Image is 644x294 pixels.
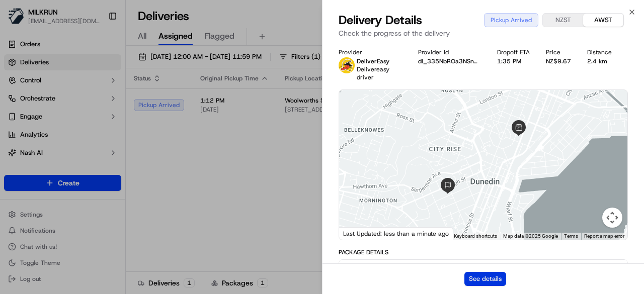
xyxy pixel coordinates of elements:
[546,57,571,65] div: NZ$9.67
[418,48,481,56] div: Provider Id
[497,48,530,56] div: Dropoff ETA
[418,57,481,65] button: dl_335NbROa3NSnVQjk74gDe4yqG6b
[546,48,571,56] div: Price
[587,48,612,56] div: Distance
[342,227,375,240] img: Google
[454,233,497,240] button: Keyboard shortcuts
[339,57,355,73] img: delivereasy_logo.png
[583,14,623,27] button: AWST
[339,248,628,256] div: Package Details
[357,65,389,81] span: Delivereasy driver
[339,48,402,56] div: Provider
[339,227,453,240] div: Last Updated: less than a minute ago
[564,233,578,239] a: Terms (opens in new tab)
[342,227,375,240] a: Open this area in Google Maps (opens a new window)
[339,12,422,28] span: Delivery Details
[543,14,583,27] button: NZST
[464,272,506,286] button: See details
[503,233,558,239] span: Map data ©2025 Google
[584,233,624,239] a: Report a map error
[357,57,402,65] p: DeliverEasy
[339,28,628,38] p: Check the progress of the delivery
[497,57,530,65] div: 1:35 PM
[587,57,612,65] div: 2.4 km
[602,208,622,228] button: Map camera controls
